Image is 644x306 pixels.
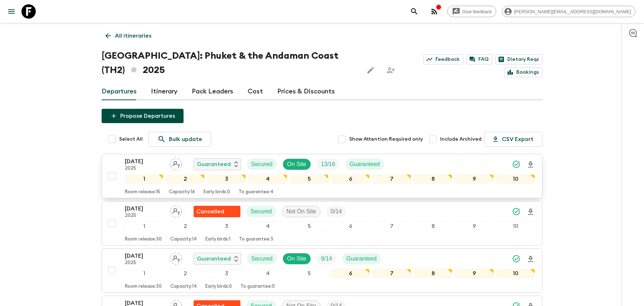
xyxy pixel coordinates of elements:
div: 10 [497,174,535,184]
p: Bulk update [169,135,202,144]
div: 2 [166,269,204,278]
div: 8 [414,174,452,184]
div: 10 [497,269,535,278]
a: Feedback [423,54,463,64]
a: Cost [248,83,263,100]
svg: Synced Successfully [512,160,521,169]
p: To guarantee: 4 [239,189,273,195]
div: 5 [290,222,328,231]
button: [DATE]2025Assign pack leaderGuaranteedSecuredOn SiteTrip FillGuaranteed12345678910Room release:30... [102,248,542,293]
a: All itineraries [102,29,155,43]
div: On Site [283,253,311,264]
div: Trip Fill [326,206,346,217]
div: 3 [208,222,246,231]
a: Bookings [504,67,542,77]
button: [DATE]2025Assign pack leaderGuaranteedSecuredOn SiteTrip FillGuaranteed12345678910Room release:15... [102,154,542,198]
p: Guaranteed [197,254,231,263]
a: Give feedback [447,6,496,17]
div: 8 [414,222,452,231]
h1: [GEOGRAPHIC_DATA]: Phuket & the Andaman Coast (TH2) 2025 [102,49,358,77]
span: Share this itinerary [384,63,398,77]
svg: Download Onboarding [526,208,535,216]
a: Itinerary [151,83,177,100]
a: Bulk update [148,132,211,147]
div: 7 [372,269,411,278]
div: On Site [283,159,311,170]
svg: Download Onboarding [526,160,535,169]
button: CSV Export [484,132,542,147]
p: Early birds: 0 [204,189,230,195]
p: All itineraries [115,31,151,40]
div: Secured [246,206,276,217]
span: Show Attention Required only [349,136,423,143]
span: [PERSON_NAME][EMAIL_ADDRESS][DOMAIN_NAME] [510,9,635,14]
div: 6 [331,222,370,231]
a: Dietary Reqs [495,54,542,64]
p: 13 / 16 [321,160,335,169]
div: 5 [290,269,328,278]
div: 4 [249,174,287,184]
div: 6 [331,174,370,184]
p: [DATE] [125,204,164,213]
div: Trip Fill [317,159,340,170]
p: Guaranteed [350,160,380,169]
p: Cancelled [196,207,224,216]
a: FAQ [466,54,492,64]
div: Not On Site [282,206,321,217]
button: Propose Departures [102,109,184,123]
div: 7 [372,174,411,184]
p: [DATE] [125,157,164,166]
div: Secured [247,159,277,170]
div: 1 [125,174,163,184]
p: [DATE] [125,252,164,260]
button: [DATE]2025Assign pack leaderFlash Pack cancellationSecuredNot On SiteTrip Fill12345678910Room rel... [102,201,542,246]
div: 1 [125,269,163,278]
div: Secured [247,253,277,264]
p: Capacity: 14 [170,237,197,242]
p: Secured [251,160,273,169]
svg: Synced Successfully [512,207,521,216]
svg: Synced Successfully [512,254,521,263]
p: Secured [250,207,272,216]
div: Flash Pack cancellation [194,206,240,217]
div: 2 [166,174,204,184]
div: 9 [455,174,493,184]
div: 9 [455,269,493,278]
p: 9 / 14 [321,254,332,263]
p: Guaranteed [197,160,231,169]
p: Secured [251,254,273,263]
p: Early birds: 1 [205,237,230,242]
div: [PERSON_NAME][EMAIL_ADDRESS][DOMAIN_NAME] [502,6,635,17]
div: 7 [372,222,411,231]
div: 3 [208,174,246,184]
p: 0 / 14 [331,207,342,216]
p: Not On Site [287,207,316,216]
p: Room release: 30 [125,237,162,242]
div: 4 [249,269,287,278]
button: Edit this itinerary [364,63,378,77]
div: 10 [497,222,535,231]
p: 2025 [125,166,164,171]
div: 3 [208,269,246,278]
div: 5 [290,174,328,184]
p: To guarantee: 3 [239,237,273,242]
div: 4 [249,222,287,231]
span: Include Archived [440,136,482,143]
span: Select All [119,136,143,143]
p: To guarantee: 0 [240,284,275,290]
p: Capacity: 16 [169,189,195,195]
div: 9 [455,222,493,231]
p: Capacity: 14 [170,284,197,290]
div: 8 [414,269,452,278]
p: Room release: 30 [125,284,162,290]
span: Assign pack leader [170,160,182,166]
div: 1 [125,222,163,231]
p: On Site [287,160,306,169]
p: Early birds: 0 [205,284,232,290]
p: 2025 [125,260,164,266]
span: Assign pack leader [170,255,182,261]
p: 2025 [125,213,164,219]
a: Departures [102,83,137,100]
span: Assign pack leader [170,208,182,213]
div: 2 [166,222,204,231]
